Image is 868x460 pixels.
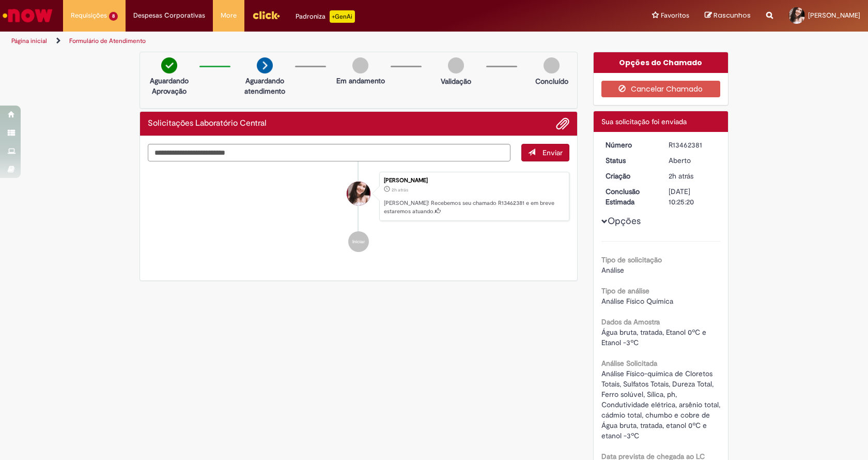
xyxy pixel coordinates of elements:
[544,57,560,73] img: img-circle-grey.png
[148,161,569,263] ul: Histórico de tíquete
[240,76,290,96] p: Aguardando atendimento
[601,328,708,347] span: Água bruta, tratada, Etanol 0ºC e Etanol -3ºC
[109,12,118,21] span: 8
[535,76,568,86] p: Concluído
[661,10,689,21] span: Favoritos
[252,7,280,23] img: click_logo_yellow_360x200.png
[601,81,721,97] button: Cancelar Chamado
[392,187,408,193] time: 29/08/2025 13:25:16
[598,155,661,166] dt: Status
[257,57,273,73] img: arrow-next.png
[598,171,661,181] dt: Criação
[448,57,464,73] img: img-circle-grey.png
[133,10,205,21] span: Despesas Corporativas
[594,52,729,73] div: Opções do Chamado
[148,172,569,221] li: Maria Victoria De Alencar Lopes
[714,10,751,20] span: Rascunhos
[69,37,146,45] a: Formulário de Atendimento
[148,119,267,128] h2: Solicitações Laboratório Central Histórico de tíquete
[221,10,237,21] span: More
[384,177,564,184] div: [PERSON_NAME]
[601,286,649,295] b: Tipo de análise
[601,369,722,440] span: Análise Físico-química de Cloretos Totais, Sulfatos Totais, Dureza Total, Ferro solúvel, Sílica, ...
[161,57,177,73] img: check-circle-green.png
[669,171,717,181] div: 29/08/2025 13:25:16
[669,155,717,166] div: Aberto
[601,359,657,368] b: Análise Solicitada
[330,10,355,23] p: +GenAi
[601,117,687,126] span: Sua solicitação foi enviada
[148,144,510,161] textarea: Digite sua mensagem aqui...
[808,11,860,20] span: [PERSON_NAME]
[296,10,355,23] div: Padroniza
[598,186,661,207] dt: Conclusão Estimada
[347,182,370,205] div: Maria Victoria De Alencar Lopes
[521,144,569,161] button: Enviar
[669,140,717,150] div: R13462381
[1,5,54,26] img: ServiceNow
[71,10,107,21] span: Requisições
[556,117,569,130] button: Adicionar anexos
[336,76,385,86] p: Em andamento
[542,148,563,157] span: Enviar
[352,57,368,73] img: img-circle-grey.png
[601,317,660,327] b: Dados da Amostra
[144,76,194,96] p: Aguardando Aprovação
[598,140,661,150] dt: Número
[601,265,624,275] span: Análise
[8,32,571,51] ul: Trilhas de página
[601,296,673,306] span: Análise Físico Química
[11,37,47,45] a: Página inicial
[384,199,564,215] p: [PERSON_NAME]! Recebemos seu chamado R13462381 e em breve estaremos atuando.
[669,171,693,181] span: 2h atrás
[669,171,693,181] time: 29/08/2025 13:25:16
[669,186,717,207] div: [DATE] 10:25:20
[705,11,751,21] a: Rascunhos
[601,255,662,264] b: Tipo de solicitação
[392,187,408,193] span: 2h atrás
[441,76,471,86] p: Validação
